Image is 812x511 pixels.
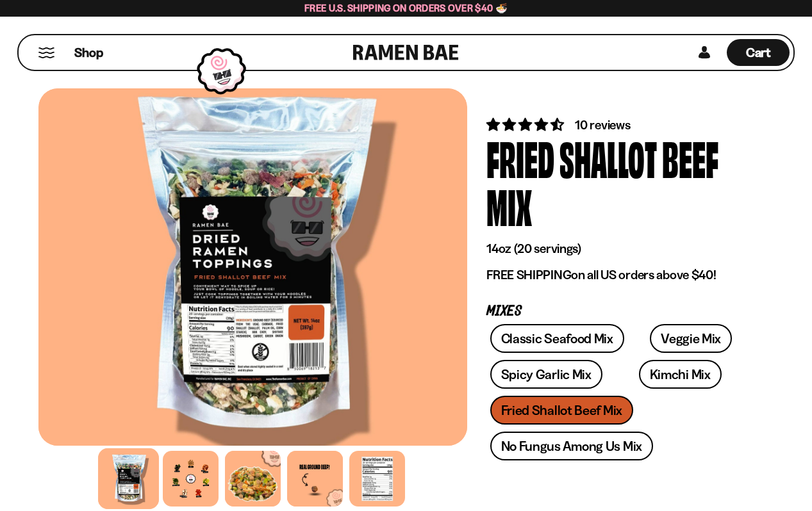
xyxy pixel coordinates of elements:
a: Kimchi Mix [639,360,722,389]
span: 10 reviews [575,117,630,133]
div: Shallot [559,134,657,182]
div: Fried [486,134,554,182]
span: Cart [746,45,771,60]
a: Spicy Garlic Mix [490,360,602,389]
strong: FREE SHIPPING [486,267,571,282]
span: 4.60 stars [486,117,567,133]
p: Mixes [486,305,754,318]
div: Beef [662,134,718,182]
div: Cart [727,35,790,70]
a: Classic Seafood Mix [490,324,624,353]
button: Mobile Menu Trigger [38,47,55,58]
span: Free U.S. Shipping on Orders over $40 🍜 [304,2,508,14]
div: Mix [486,182,532,230]
p: on all US orders above $40! [486,267,754,283]
a: Veggie Mix [650,324,732,353]
p: 14oz (20 servings) [486,241,754,257]
a: No Fungus Among Us Mix [490,432,653,460]
span: Shop [74,44,103,61]
a: Shop [74,39,103,66]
